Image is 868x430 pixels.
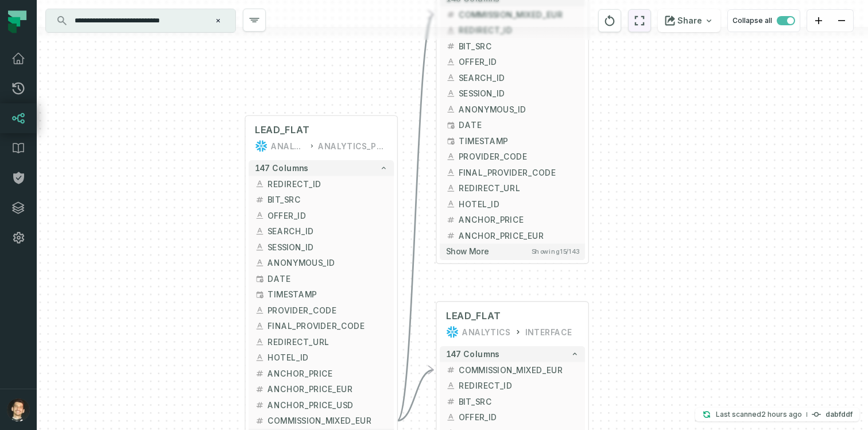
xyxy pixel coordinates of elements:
[446,215,456,225] span: decimal
[268,210,387,222] span: OFFER_ID
[249,397,394,413] button: ANCHOR_PRICE_USD
[249,413,394,429] button: COMMISSION_MIXED_EUR
[459,364,579,376] span: COMMISSION_MIXED_EUR
[459,40,579,52] span: BIT_SRC
[268,304,387,316] span: PROVIDER_CODE
[249,366,394,382] button: ANCHOR_PRICE
[446,199,456,209] span: string
[268,399,387,411] span: ANCHOR_PRICE_USD
[459,379,579,392] span: REDIRECT_ID
[716,409,802,420] p: Last scanned
[446,310,501,323] span: LEAD_FLAT
[459,198,579,210] span: HOTEL_ID
[268,194,387,206] span: BIT_SRC
[249,381,394,397] button: ANCHOR_PRICE_EUR
[440,102,585,118] button: ANONYMOUS_ID
[459,166,579,179] span: FINAL_PROVIDER_CODE
[459,103,579,115] span: ANONYMOUS_ID
[268,289,387,301] span: TIMESTAMP
[268,352,387,364] span: HOTEL_ID
[658,9,720,32] button: Share
[249,208,394,224] button: OFFER_ID
[440,133,585,149] button: TIMESTAMP
[268,320,387,332] span: FINAL_PROVIDER_CODE
[826,411,852,418] h4: dabfddf
[440,196,585,212] button: HOTEL_ID
[440,70,585,86] button: SEARCH_ID
[459,183,579,195] span: REDIRECT_URL
[255,227,265,237] span: string
[446,365,456,375] span: decimal
[268,178,387,190] span: REDIRECT_ID
[255,385,265,394] span: decimal
[255,337,265,347] span: string
[459,88,579,100] span: SESSION_ID
[446,89,456,99] span: string
[446,247,489,257] span: Show more
[440,362,585,378] button: COMMISSION_MIXED_EUR
[459,151,579,163] span: PROVIDER_CODE
[446,168,456,177] span: string
[446,136,456,146] span: timestamp
[440,212,585,228] button: ANCHOR_PRICE
[459,214,579,226] span: ANCHOR_PRICE
[268,257,387,269] span: ANONYMOUS_ID
[268,336,387,348] span: REDIRECT_URL
[440,243,585,259] button: Show moreShowing15/143
[268,383,387,396] span: ANCHOR_PRICE_EUR
[459,135,579,147] span: TIMESTAMP
[459,230,579,242] span: ANCHOR_PRICE_EUR
[440,54,585,70] button: OFFER_ID
[249,286,394,303] button: TIMESTAMP
[446,57,456,67] span: string
[249,192,394,208] button: BIT_SRC
[440,38,585,55] button: BIT_SRC
[249,271,394,287] button: DATE
[446,349,500,359] span: 147 columns
[397,14,433,421] g: Edge from eb9c0005e38b2a771cc570b5d077bd0b to e8f79cc4ede0fdc4da1c2c694b7f9872
[318,140,387,152] div: ANALYTICS_PROD
[446,381,456,391] span: string
[212,15,224,26] button: Clear search query
[440,117,585,133] button: DATE
[249,255,394,271] button: ANONYMOUS_ID
[268,226,387,238] span: SEARCH_ID
[255,274,265,284] span: date
[249,239,394,255] button: SESSION_ID
[249,334,394,350] button: REDIRECT_URL
[459,396,579,408] span: BIT_SRC
[446,231,456,241] span: decimal
[446,41,456,51] span: decimal
[446,104,456,114] span: string
[268,367,387,379] span: ANCHOR_PRICE
[440,409,585,425] button: OFFER_ID
[255,290,265,300] span: timestamp
[268,241,387,253] span: SESSION_ID
[727,9,800,32] button: Collapse all
[440,180,585,196] button: REDIRECT_URL
[255,321,265,331] span: string
[255,400,265,410] span: decimal
[249,176,394,192] button: REDIRECT_ID
[249,303,394,319] button: PROVIDER_CODE
[255,124,309,137] span: LEAD_FLAT
[255,305,265,315] span: string
[446,73,456,83] span: string
[440,86,585,102] button: SESSION_ID
[459,411,579,423] span: OFFER_ID
[459,72,579,84] span: SEARCH_ID
[446,184,456,193] span: string
[255,179,265,189] span: string
[7,398,30,421] img: avatar of Ricardo Matheus Bertacini Borges
[532,247,579,255] span: Showing 15 / 143
[525,326,572,338] div: INTERFACE
[255,353,265,363] span: string
[446,413,456,423] span: string
[807,10,830,32] button: zoom in
[440,165,585,181] button: FINAL_PROVIDER_CODE
[255,369,265,378] span: decimal
[440,149,585,165] button: PROVIDER_CODE
[255,211,265,220] span: string
[446,121,456,130] span: date
[397,370,433,421] g: Edge from eb9c0005e38b2a771cc570b5d077bd0b to 858bc0567a8826fbde70f9a608e408e1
